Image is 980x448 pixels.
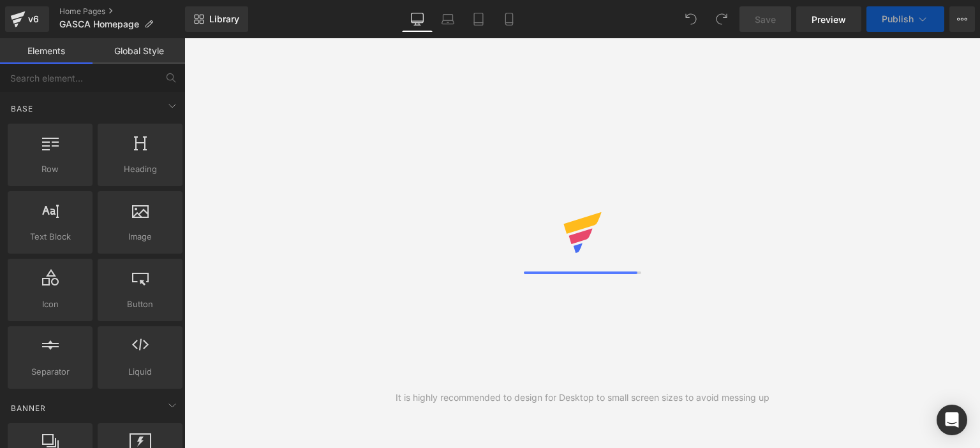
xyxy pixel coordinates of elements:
a: Desktop [402,6,433,32]
span: Row [11,163,89,176]
span: GASCA Homepage [59,19,139,29]
div: v6 [26,11,41,27]
span: Base [10,103,34,115]
div: It is highly recommended to design for Desktop to small screen sizes to avoid messing up [396,391,769,405]
a: Laptop [433,6,463,32]
span: Text Block [11,230,89,243]
span: Preview [812,13,846,26]
span: Button [101,298,179,311]
a: Home Pages [59,6,185,17]
a: Global Style [93,38,185,64]
a: Preview [796,6,861,32]
span: Liquid [101,365,179,379]
a: New Library [185,6,248,32]
span: Image [101,230,179,243]
button: Redo [709,6,734,32]
button: Publish [866,6,944,32]
a: Mobile [494,6,524,32]
a: Tablet [463,6,494,32]
a: v6 [5,6,49,32]
span: Save [755,13,776,26]
span: Icon [11,298,89,311]
button: Undo [678,6,704,32]
span: Separator [11,365,89,379]
span: Banner [10,402,47,414]
div: Open Intercom Messenger [937,405,967,435]
span: Library [209,13,239,25]
span: Heading [101,163,179,176]
span: Publish [882,14,914,24]
button: More [949,6,975,32]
